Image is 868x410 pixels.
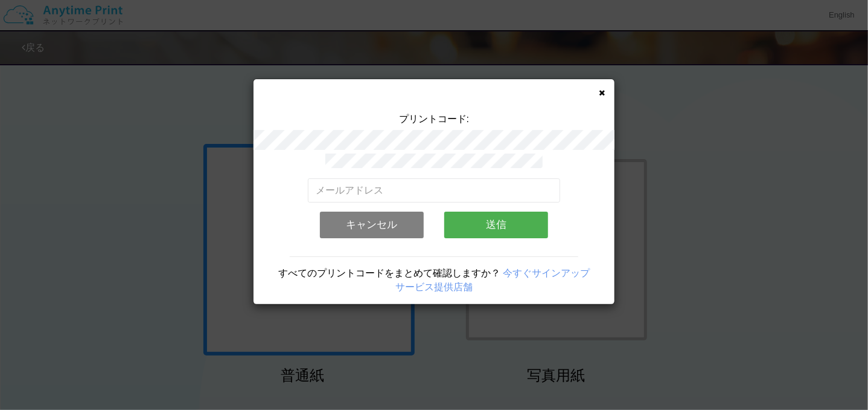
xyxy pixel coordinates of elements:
[399,114,469,124] span: プリントコード:
[320,212,424,238] button: キャンセル
[395,282,473,292] a: サービス提供店舗
[503,268,590,278] a: 今すぐサインアップ
[278,268,500,278] span: すべてのプリントコードをまとめて確認しますか？
[444,212,548,238] button: 送信
[308,178,561,203] input: メールアドレス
